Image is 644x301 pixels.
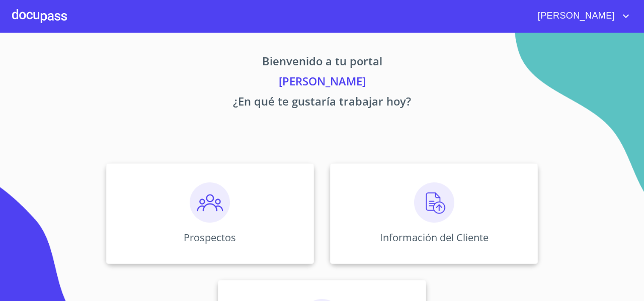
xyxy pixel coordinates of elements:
p: Prospectos [184,231,236,244]
p: ¿En qué te gustaría trabajar hoy? [12,93,632,113]
p: [PERSON_NAME] [12,73,632,93]
img: prospectos.png [190,182,230,223]
span: [PERSON_NAME] [530,8,620,24]
p: Bienvenido a tu portal [12,53,632,73]
img: carga.png [414,182,454,223]
button: account of current user [530,8,632,24]
p: Información del Cliente [380,231,489,244]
